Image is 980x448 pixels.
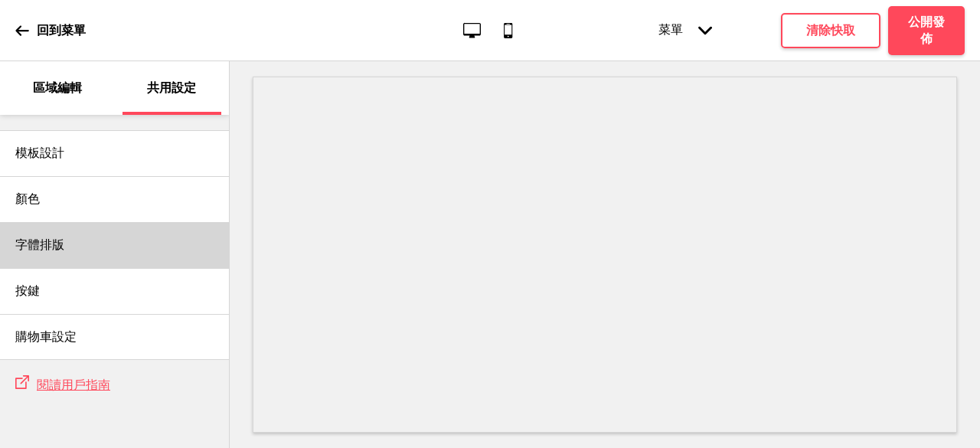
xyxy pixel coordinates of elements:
[643,7,727,54] div: 菜單
[147,80,196,96] p: 共用設定
[29,378,110,392] a: 閱讀用戶指南
[806,22,855,39] h4: 清除快取
[888,6,965,55] button: 公開發佈
[15,237,64,253] h4: 字體排版
[15,10,86,51] a: 回到菜單
[37,22,86,39] p: 回到菜單
[15,283,40,299] h4: 按鍵
[33,80,82,96] p: 區域編輯
[15,329,77,345] h4: 購物車設定
[15,145,64,162] h4: 模板設計
[781,13,880,48] button: 清除快取
[15,191,40,208] h4: 顏色
[37,378,110,392] span: 閱讀用戶指南
[903,14,949,47] h4: 公開發佈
